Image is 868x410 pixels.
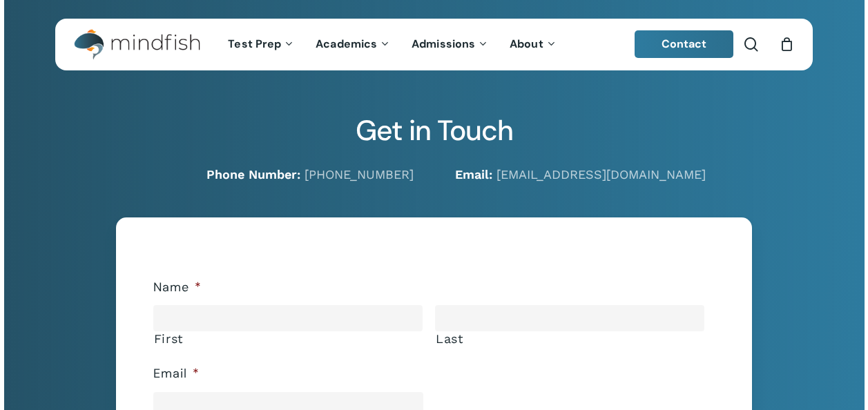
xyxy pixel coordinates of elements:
nav: Main Menu [218,19,567,70]
header: Main Menu [55,19,813,70]
strong: Email: [455,167,492,182]
a: Academics [305,39,401,50]
a: Contact [635,30,734,58]
span: Contact [662,37,707,51]
span: About [510,37,543,51]
span: Test Prep [228,37,281,51]
span: Academics [316,37,377,51]
label: Email [153,366,200,382]
label: Name [153,280,202,295]
h2: Get in Touch [55,114,813,148]
a: About [499,39,568,50]
label: Last [436,332,704,346]
strong: Phone Number: [206,167,300,182]
label: First [154,332,423,346]
a: [EMAIL_ADDRESS][DOMAIN_NAME] [496,167,706,182]
a: Admissions [401,39,499,50]
a: [PHONE_NUMBER] [305,167,414,182]
a: Test Prep [218,39,305,50]
span: Admissions [412,37,475,51]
